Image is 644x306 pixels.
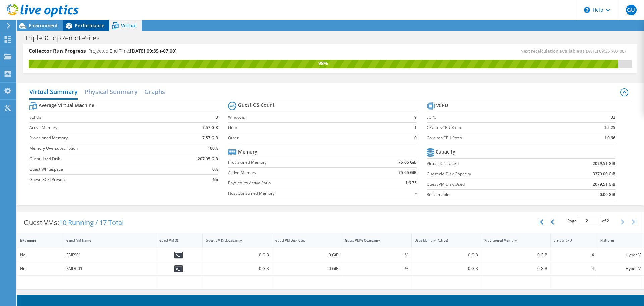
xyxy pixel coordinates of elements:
label: Host Consumed Memory [228,190,367,197]
span: [DATE] 09:35 (-07:00) [130,48,176,54]
h4: Projected End Time: [88,47,176,55]
b: 32 [611,114,615,121]
label: Reclaimable [427,191,554,198]
b: Guest OS Count [238,102,275,108]
b: Average Virtual Machine [39,102,94,109]
div: Guest VM Name [66,238,145,243]
label: Active Memory [228,169,367,176]
b: 7.57 GiB [202,124,218,131]
input: jump to page [578,217,601,225]
span: Next recalculation available at [520,48,629,54]
div: Guest VM Disk Used [275,238,331,243]
span: 10 Running / 17 Total [59,218,124,227]
div: IsRunning [20,238,52,243]
h1: TripleBCorpRemoteSites [22,34,110,42]
span: Environment [29,22,58,29]
label: Provisioned Memory [29,135,173,141]
h2: Physical Summary [85,85,138,98]
div: Hyper-V [600,251,641,259]
span: GU [626,5,637,15]
b: 2079.51 GiB [593,181,615,188]
div: No [20,265,60,272]
b: vCPU [436,102,448,109]
b: 9 [414,114,417,121]
b: 1:0.66 [604,135,615,141]
b: 1:5.25 [604,124,615,131]
label: Guest Used Disk [29,156,173,162]
div: 0 GiB [275,251,339,259]
span: Virtual [121,22,137,29]
svg: \n [584,7,590,13]
b: 0% [212,166,218,173]
div: 4 [554,251,594,259]
div: Hyper-V [600,265,641,272]
div: 0 GiB [206,265,269,272]
label: Memory Oversubscription [29,145,173,152]
div: Guest VM OS [159,238,191,243]
div: Virtual CPU [554,238,586,243]
b: 75.65 GiB [398,159,417,166]
b: - [415,190,417,197]
label: Guest VM Disk Used [427,181,554,188]
label: Guest iSCSI Present [29,176,173,183]
b: 207.95 GiB [198,156,218,162]
div: Guest VM Disk Capacity [206,238,261,243]
label: Provisioned Memory [228,159,367,166]
span: 2 [607,218,609,224]
b: 3379.00 GiB [593,171,615,177]
div: 0 GiB [484,265,548,272]
div: 0 GiB [206,251,269,259]
label: CPU to vCPU Ratio [427,124,572,131]
label: Guest VM Disk Capacity [427,171,554,177]
span: Performance [75,22,104,29]
b: No [213,176,218,183]
div: Guest VM % Occupancy [345,238,400,243]
b: 7.57 GiB [202,135,218,141]
div: - % [345,251,409,259]
div: No [20,251,60,259]
div: 4 [554,265,594,272]
div: 0 GiB [415,265,478,272]
label: Guest Whitespace [29,166,173,173]
div: Platform [600,238,633,243]
b: Capacity [436,148,455,155]
label: vCPUs [29,114,173,121]
div: 0 GiB [415,251,478,259]
b: 0 [414,135,417,141]
b: 1 [414,124,417,131]
label: Other [228,135,408,141]
div: - % [345,265,409,272]
b: 75.65 GiB [398,169,417,176]
b: 3 [216,114,218,121]
div: Guest VMs: [17,212,130,233]
label: Active Memory [29,124,173,131]
b: Memory [238,148,257,155]
b: 100% [208,145,218,152]
b: 2079.51 GiB [593,160,615,167]
div: 0 GiB [275,265,339,272]
div: Used Memory (Active) [415,238,470,243]
label: Linux [228,124,408,131]
label: vCPU [427,114,572,121]
label: Virtual Disk Used [427,160,554,167]
div: FAIDC01 [66,265,153,272]
div: 98% [29,60,618,67]
h2: Graphs [144,85,165,98]
label: Physical to Active Ratio [228,180,367,186]
div: Provisioned Memory [484,238,540,243]
div: FAIFS01 [66,251,153,259]
b: 1:6.75 [405,180,417,186]
div: 0 GiB [484,251,548,259]
b: 0.00 GiB [600,191,615,198]
h2: Virtual Summary [29,85,78,100]
span: Page of [567,217,609,225]
span: [DATE] 09:35 (-07:00) [584,48,626,54]
label: Windows [228,114,408,121]
label: Core to vCPU Ratio [427,135,572,141]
